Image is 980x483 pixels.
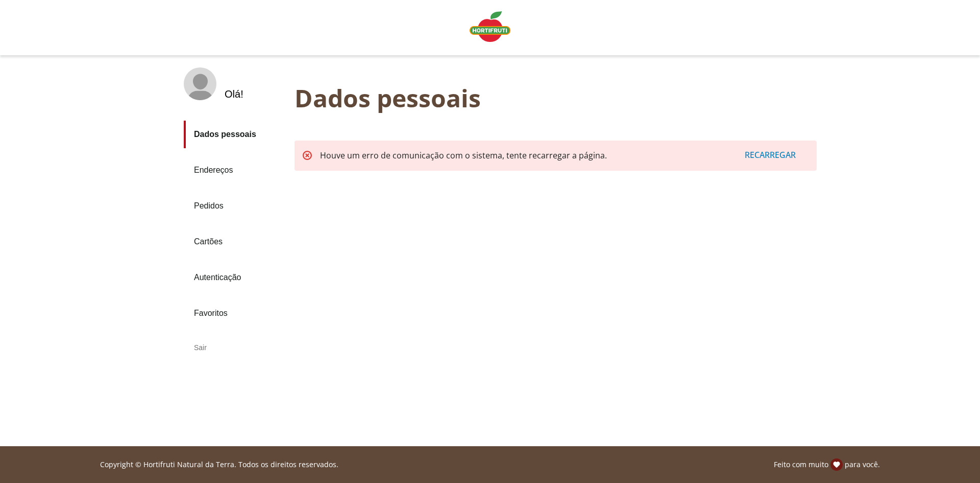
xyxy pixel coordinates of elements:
[184,300,286,327] a: Favoritos
[4,458,976,471] div: Linha de sessão
[100,459,338,470] p: Copyright © Hortifruti Natural da Terra. Todos os direitos reservados.
[830,458,843,471] img: amor
[184,156,286,184] a: Endereços
[184,192,286,220] a: Pedidos
[470,11,510,42] img: Logo
[184,228,286,256] a: Cartões
[184,121,286,148] a: Dados pessoais
[732,145,808,165] button: Recarregar
[774,458,880,471] p: Feito com muito para você.
[312,151,615,160] div: Houve um erro de comunicação com o sistema, tente recarregar a página.
[184,335,286,360] div: Sair
[295,84,817,112] div: Dados pessoais
[465,7,514,48] a: Logo
[184,264,286,291] a: Autenticação
[225,88,243,100] div: Olá !
[732,145,808,165] div: Recarregar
